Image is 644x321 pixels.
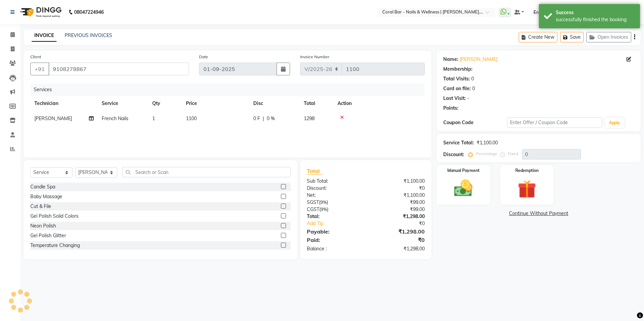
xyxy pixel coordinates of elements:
[302,185,366,192] div: Discount:
[302,199,366,206] div: ( )
[586,32,631,42] button: Open Invoices
[447,168,480,174] label: Manual Payment
[34,115,72,121] span: [PERSON_NAME]
[443,119,507,126] div: Coupon Code
[443,85,471,92] div: Card on file:
[302,245,366,252] div: Balance :
[302,192,366,199] div: Net:
[366,245,430,252] div: ₹1,298.00
[263,115,264,122] span: |
[186,115,197,121] span: 1100
[17,3,63,22] img: logo
[74,3,104,22] b: 08047224946
[152,115,155,121] span: 1
[30,96,98,111] th: Technician
[199,54,208,60] label: Date
[302,178,366,185] div: Sub Total:
[32,30,57,42] a: INVOICE
[438,210,639,217] a: Continue Without Payment
[65,32,112,38] a: PREVIOUS INVOICES
[307,206,319,212] span: CGST
[448,178,478,199] img: _cash.svg
[512,178,542,201] img: _gift.svg
[507,117,602,128] input: Enter Offer / Coupon Code
[508,151,518,157] label: Fixed
[31,83,430,96] div: Services
[307,168,322,175] span: Total
[366,185,430,192] div: ₹0
[30,222,56,229] div: Neon Polish
[443,139,474,146] div: Service Total:
[148,96,182,111] th: Qty
[560,32,584,42] button: Save
[300,96,333,111] th: Total
[556,16,635,23] div: successfully finished the booking
[49,63,189,75] input: Search by Name/Mobile/Email/Code
[302,213,366,220] div: Total:
[30,193,62,200] div: Baby Massage
[477,139,498,146] div: ₹1,100.00
[302,206,366,213] div: ( )
[519,32,557,42] button: Create New
[30,54,41,60] label: Client
[249,96,300,111] th: Disc
[472,85,475,92] div: 0
[102,115,128,121] span: French Nails
[460,56,497,63] a: [PERSON_NAME]
[302,220,377,227] a: Add Tip
[122,167,291,177] input: Search or Scan
[30,232,66,239] div: Gel Polish Glitter
[366,236,430,244] div: ₹0
[300,54,329,60] label: Invoice Number
[320,200,327,205] span: 9%
[443,56,458,63] div: Name:
[443,151,464,158] div: Discount:
[267,115,275,122] span: 0 %
[302,236,366,244] div: Paid:
[366,192,430,199] div: ₹1,100.00
[307,199,319,205] span: SGST
[366,199,430,206] div: ₹99.00
[443,105,458,112] div: Points:
[605,118,624,128] button: Apply
[443,66,473,73] div: Membership:
[30,213,78,220] div: Gel Polish Solid Colors
[30,203,51,210] div: Cut & File
[476,151,497,157] label: Percentage
[515,168,539,174] label: Redemption
[182,96,249,111] th: Price
[30,183,55,190] div: Candle Spa
[366,206,430,213] div: ₹99.00
[443,95,466,102] div: Last Visit:
[302,227,366,236] div: Payable:
[471,75,474,82] div: 0
[333,96,425,111] th: Action
[321,207,327,212] span: 9%
[30,242,80,249] div: Temperature Changing
[304,115,315,121] span: 1298
[253,115,260,122] span: 0 F
[366,178,430,185] div: ₹1,100.00
[366,227,430,236] div: ₹1,298.00
[556,9,635,16] div: Success
[30,63,49,75] button: +91
[366,213,430,220] div: ₹1,298.00
[377,220,430,227] div: ₹0
[443,75,470,82] div: Total Visits:
[467,95,469,102] div: -
[98,96,148,111] th: Service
